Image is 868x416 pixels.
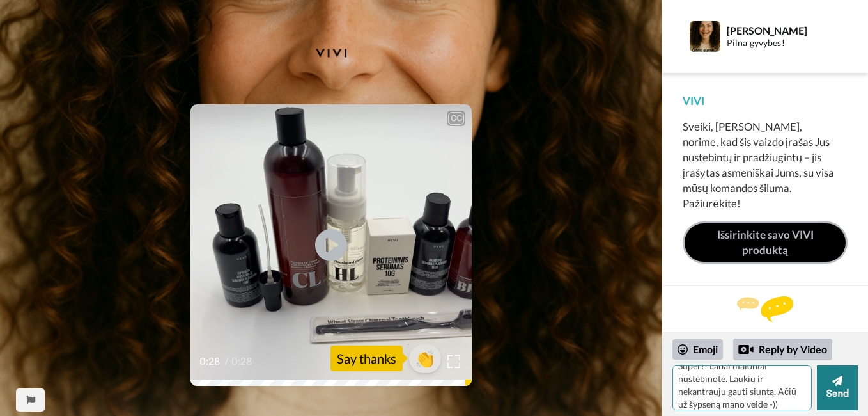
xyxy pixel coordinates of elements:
img: 82ca03c0-ae48-4968-b5c3-f088d9de5c8a [306,28,357,79]
textarea: Super!! Labai maloniai nustebinote. Laukiu ir nekantrauju gauti siuntą. Ačiū už šypseną mano veid... [672,365,812,410]
div: [PERSON_NAME] [727,24,833,36]
span: 0:28 [199,354,222,369]
div: Say thanks [330,346,403,371]
button: Send [817,365,858,410]
div: Send VIVI a reply. [679,308,851,331]
div: Reply by Video [733,339,832,360]
div: Reply by Video [738,342,754,357]
div: VIVI [683,93,848,109]
a: Išsirinkite savo VIVI produktą [683,221,848,264]
img: Profile Image [690,21,720,52]
button: 👏 [409,344,441,373]
span: 👏 [409,348,441,369]
span: / [224,354,229,369]
img: message.svg [737,296,793,322]
div: Pilna gyvybes! [727,38,833,49]
img: Full screen [447,355,460,368]
div: CC [448,112,464,125]
div: Emoji [672,339,723,360]
div: Sveiki, [PERSON_NAME], norime, kad šis vaizdo įrašas Jus nustebintų ir pradžiugintų – jis įrašyta... [683,119,848,211]
span: 0:28 [231,354,254,369]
